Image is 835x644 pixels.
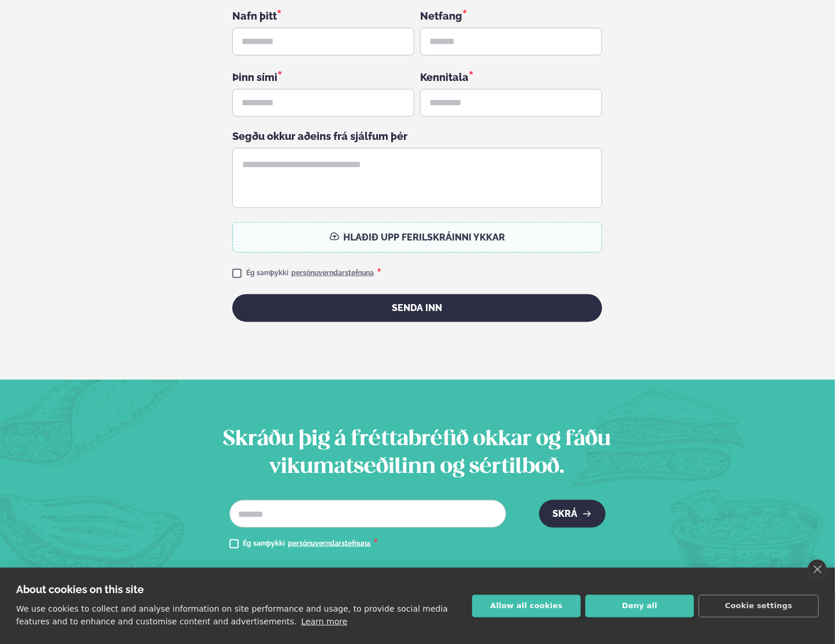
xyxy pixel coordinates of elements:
div: Ég samþykki [246,267,381,280]
a: close [808,560,827,579]
span: Hlaðið upp ferilskráinni ykkar [344,232,506,243]
button: Senda inn [232,294,602,322]
strong: About cookies on this site [16,583,144,595]
div: Kennitala [420,69,602,84]
p: We use cookies to collect and analyse information on site performance and usage, to provide socia... [16,604,448,626]
div: Ég samþykki [243,537,378,551]
div: Netfang [420,8,602,23]
div: Þinn sími [232,69,414,84]
a: persónuverndarstefnuna [291,269,374,278]
button: Allow all cookies [472,595,581,617]
button: Deny all [585,595,694,617]
div: Segðu okkur aðeins frá sjálfum þér [232,131,602,143]
a: persónuverndarstefnuna [288,539,371,549]
h2: Skráðu þig á fréttabréfið okkar og fáðu vikumatseðilinn og sértilboð. [190,426,645,482]
button: Cookie settings [699,595,819,617]
button: Skrá [539,500,606,528]
a: Learn more [301,617,347,626]
div: Nafn þitt [232,8,414,23]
